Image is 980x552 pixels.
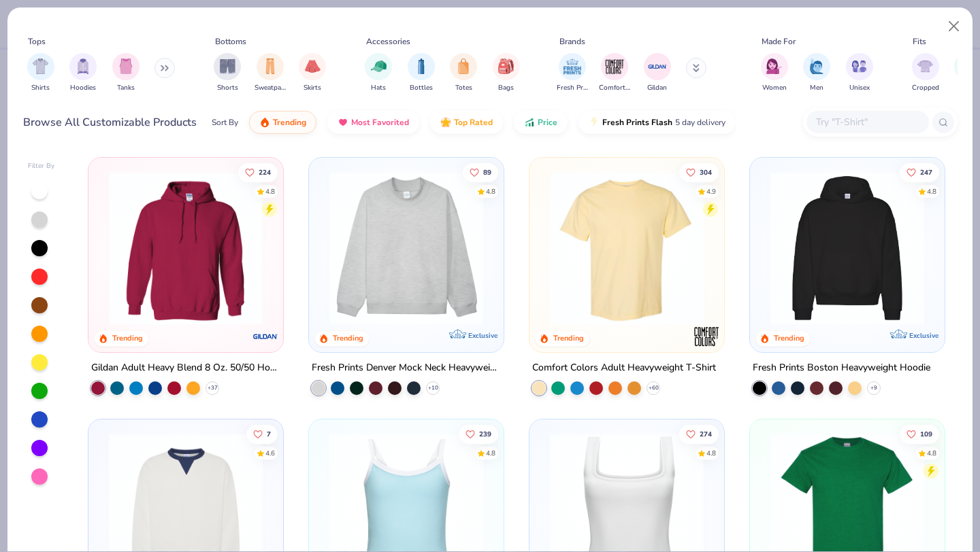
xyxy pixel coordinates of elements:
[479,430,491,437] span: 239
[710,171,877,325] img: e55d29c3-c55d-459c-bfd9-9b1c499ab3c6
[486,186,495,196] div: 4.8
[927,186,936,196] div: 4.8
[941,14,967,39] button: Close
[700,430,712,437] span: 274
[532,360,716,377] div: Comfort Colors Adult Heavyweight T-Shirt
[909,331,938,340] span: Exclusive
[679,424,719,443] button: Like
[870,384,877,392] span: + 9
[912,83,939,93] span: Cropped
[371,83,386,93] span: Hats
[538,117,557,128] span: Price
[408,53,435,93] button: filter button
[91,360,280,377] div: Gildan Adult Heavy Blend 8 Oz. 50/50 Hooded Sweatshirt
[803,53,830,93] div: filter for Men
[599,83,630,93] span: Comfort Colors
[766,58,782,74] img: Women Image
[602,117,672,128] span: Fresh Prints Flash
[28,35,46,48] div: Tops
[76,58,91,74] img: Hoodies Image
[27,53,54,93] div: filter for Shirts
[562,56,583,77] img: Fresh Prints Image
[644,53,671,93] div: filter for Gildan
[351,117,409,128] span: Most Favorited
[490,171,657,325] img: a90f7c54-8796-4cb2-9d6e-4e9644cfe0fe
[693,323,720,350] img: Comfort Colors logo
[917,58,933,74] img: Cropped Image
[849,83,870,93] span: Unisex
[450,53,477,93] div: filter for Totes
[365,53,392,93] div: filter for Hats
[217,83,238,93] span: Shorts
[69,53,97,93] div: filter for Hoodies
[299,53,326,93] div: filter for Skirts
[589,117,600,128] img: flash.gif
[912,53,939,93] button: filter button
[255,53,286,93] div: filter for Sweatpants
[371,58,387,74] img: Hats Image
[486,448,495,458] div: 4.8
[498,58,513,74] img: Bags Image
[31,83,50,93] span: Shirts
[263,58,278,74] img: Sweatpants Image
[599,53,630,93] button: filter button
[212,116,238,128] div: Sort By
[430,111,503,134] button: Top Rated
[208,384,218,392] span: + 37
[912,53,939,93] div: filter for Cropped
[305,58,321,74] img: Skirts Image
[647,56,668,77] img: Gildan Image
[366,35,410,48] div: Accessories
[920,430,932,437] span: 109
[803,53,830,93] button: filter button
[700,169,712,175] span: 304
[299,53,326,93] button: filter button
[493,53,520,93] div: filter for Bags
[338,117,348,128] img: most_fav.gif
[28,161,55,171] div: Filter By
[220,58,235,74] img: Shorts Image
[456,58,471,74] img: Totes Image
[23,114,197,131] div: Browse All Customizable Products
[900,424,939,443] button: Like
[414,58,429,74] img: Bottles Image
[428,384,438,392] span: + 10
[483,169,491,175] span: 89
[255,53,286,93] button: filter button
[557,53,588,93] button: filter button
[599,53,630,93] div: filter for Comfort Colors
[304,83,321,93] span: Skirts
[543,171,710,325] img: 029b8af0-80e6-406f-9fdc-fdf898547912
[648,384,658,392] span: + 60
[215,35,246,48] div: Bottoms
[249,111,316,134] button: Trending
[112,53,140,93] div: filter for Tanks
[33,58,48,74] img: Shirts Image
[762,83,787,93] span: Women
[247,424,278,443] button: Like
[450,53,477,93] button: filter button
[69,53,97,93] button: filter button
[900,162,939,182] button: Like
[102,171,269,325] img: 01756b78-01f6-4cc6-8d8a-3c30c1a0c8ac
[647,83,667,93] span: Gildan
[644,53,671,93] button: filter button
[498,83,514,93] span: Bags
[259,117,270,128] img: trending.gif
[761,53,788,93] div: filter for Women
[761,53,788,93] button: filter button
[214,53,241,93] div: filter for Shorts
[762,35,796,48] div: Made For
[810,83,823,93] span: Men
[809,58,824,74] img: Men Image
[706,186,716,196] div: 4.9
[927,448,936,458] div: 4.8
[764,171,931,325] img: 91acfc32-fd48-4d6b-bdad-a4c1a30ac3fc
[273,117,306,128] span: Trending
[459,424,498,443] button: Like
[557,83,588,93] span: Fresh Prints
[920,169,932,175] span: 247
[239,162,278,182] button: Like
[214,53,241,93] button: filter button
[913,35,926,48] div: Fits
